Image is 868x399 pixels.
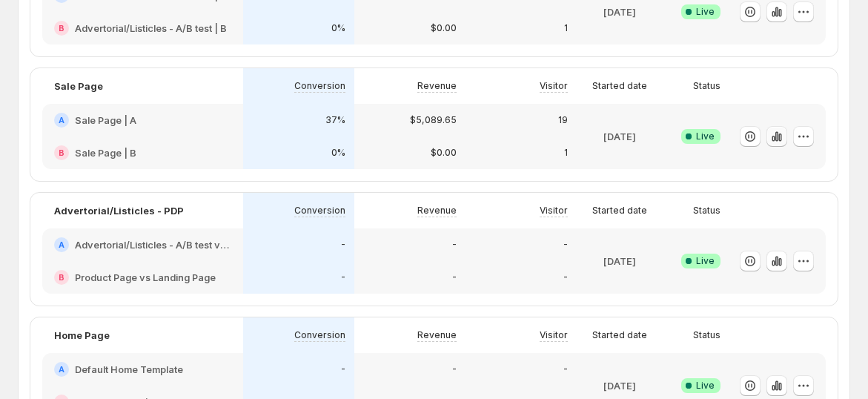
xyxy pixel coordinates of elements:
p: - [452,363,457,375]
h2: A [59,240,64,249]
p: - [341,363,345,375]
p: Visitor [540,80,568,92]
h2: Default Home Template [75,362,183,377]
p: $0.00 [431,22,457,34]
p: - [563,239,568,251]
p: [DATE] [603,378,636,393]
h2: A [59,365,64,374]
p: Sale Page [54,79,103,93]
p: Revenue [417,80,457,92]
p: - [452,271,457,283]
p: [DATE] [603,4,636,19]
p: [DATE] [603,254,636,268]
p: Started date [592,205,647,217]
h2: A [59,116,64,125]
p: 19 [558,114,568,126]
p: Status [693,80,720,92]
p: 1 [564,22,568,34]
p: - [341,239,345,251]
p: Status [693,329,720,341]
p: Visitor [540,329,568,341]
h2: Sale Page | B [75,145,136,160]
p: 37% [325,114,345,126]
span: Live [696,131,715,142]
p: [DATE] [603,129,636,144]
p: Conversion [294,205,345,217]
p: Started date [592,329,647,341]
p: $0.00 [431,147,457,159]
p: - [563,271,568,283]
span: Live [696,6,715,18]
p: - [452,239,457,251]
p: 0% [331,22,345,34]
p: Revenue [417,329,457,341]
p: Visitor [540,205,568,217]
p: Started date [592,80,647,92]
h2: Advertorial/Listicles - A/B test vs PDP [75,237,231,252]
p: Revenue [417,205,457,217]
span: Live [696,255,715,267]
p: - [341,271,345,283]
p: Conversion [294,80,345,92]
p: $5,089.65 [410,114,457,126]
p: 0% [331,147,345,159]
h2: B [59,273,64,282]
h2: Advertorial/Listicles - A/B test | B [75,21,227,36]
p: 1 [564,147,568,159]
h2: Product Page vs Landing Page [75,270,216,285]
span: Live [696,380,715,392]
h2: B [59,24,64,33]
h2: Sale Page | A [75,113,136,128]
p: Advertorial/Listicles - PDP [54,203,184,218]
p: Status [693,205,720,217]
p: Home Page [54,328,110,343]
p: - [563,363,568,375]
p: Conversion [294,329,345,341]
h2: B [59,148,64,157]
